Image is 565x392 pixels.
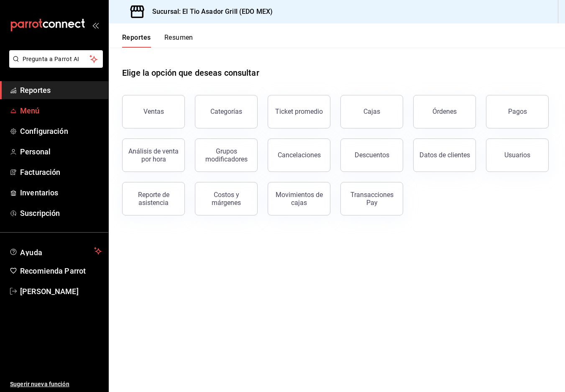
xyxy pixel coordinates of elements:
[195,95,258,128] button: Categorías
[200,191,252,207] div: Costos y márgenes
[195,138,258,172] button: Grupos modificadores
[122,33,193,48] div: navigation tabs
[275,108,323,115] div: Ticket promedio
[10,380,102,389] span: Sugerir nueva función
[122,67,259,79] h1: Elige la opción que deseas consultar
[504,151,530,159] div: Usuarios
[23,55,90,64] span: Pregunta a Parrot AI
[146,7,273,17] h3: Sucursal: El Tio Asador Grill (EDO MEX)
[413,95,476,128] button: Órdenes
[20,187,102,198] span: Inventarios
[122,138,185,172] button: Análisis de venta por hora
[486,95,549,128] button: Pagos
[200,147,252,163] div: Grupos modificadores
[20,208,102,219] span: Suscripción
[122,33,151,48] button: Reportes
[20,85,102,96] span: Reportes
[164,33,193,48] button: Resumen
[20,105,102,116] span: Menú
[340,138,403,172] button: Descuentos
[20,286,102,297] span: [PERSON_NAME]
[486,138,549,172] button: Usuarios
[9,50,103,68] button: Pregunta a Parrot AI
[128,191,179,207] div: Reporte de asistencia
[340,95,403,128] button: Cajas
[355,151,389,159] div: Descuentos
[195,182,258,215] button: Costos y márgenes
[6,61,103,69] a: Pregunta a Parrot AI
[122,95,185,128] button: Ventas
[128,147,179,163] div: Análisis de venta por hora
[20,146,102,157] span: Personal
[432,108,457,115] div: Órdenes
[268,95,330,128] button: Ticket promedio
[273,191,325,207] div: Movimientos de cajas
[268,182,330,215] button: Movimientos de cajas
[20,167,102,178] span: Facturación
[143,108,164,115] div: Ventas
[122,182,185,215] button: Reporte de asistencia
[92,22,99,28] button: open_drawer_menu
[20,126,102,137] span: Configuración
[508,108,527,115] div: Pagos
[268,138,330,172] button: Cancelaciones
[419,151,470,159] div: Datos de clientes
[346,191,398,207] div: Transacciones Pay
[363,108,380,115] div: Cajas
[278,151,321,159] div: Cancelaciones
[20,246,91,256] span: Ayuda
[210,108,242,115] div: Categorías
[20,265,102,277] span: Recomienda Parrot
[340,182,403,215] button: Transacciones Pay
[413,138,476,172] button: Datos de clientes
